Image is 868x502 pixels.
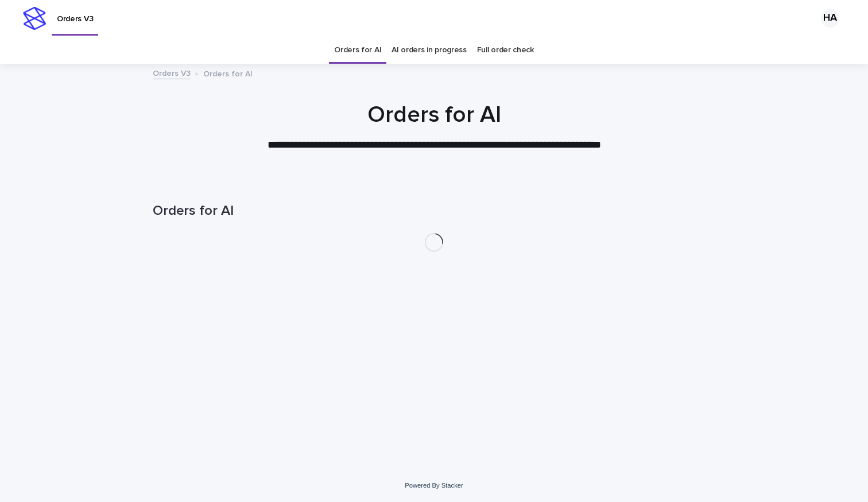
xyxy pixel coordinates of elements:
a: Orders V3 [153,66,191,79]
div: HA [821,9,839,28]
img: stacker-logo-s-only.png [23,7,46,30]
h1: Orders for AI [153,203,715,219]
a: AI orders in progress [392,37,467,64]
p: Orders for AI [203,67,253,79]
a: Orders for AI [334,37,381,64]
a: Full order check [477,37,534,64]
a: Powered By Stacker [405,482,463,489]
h1: Orders for AI [153,101,715,129]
